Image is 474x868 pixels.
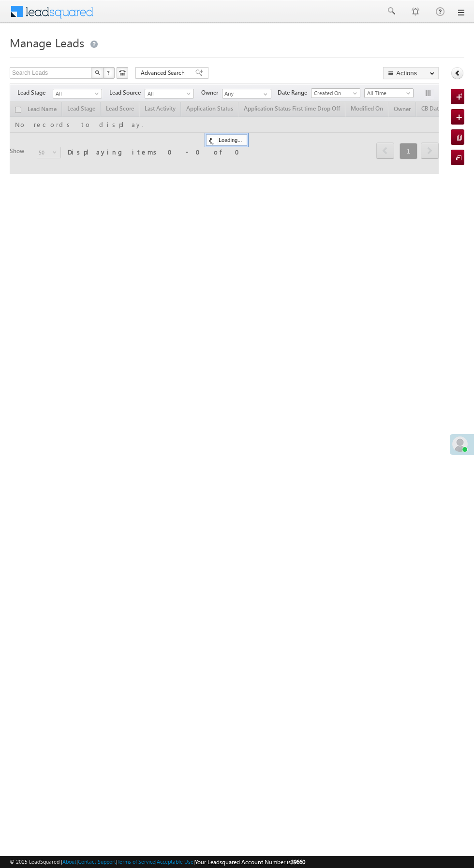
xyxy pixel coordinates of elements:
[222,89,271,98] input: Type to Search
[206,134,247,146] div: Loading...
[17,88,53,97] span: Lead Stage
[311,89,357,98] span: Created On
[311,88,360,98] a: Created On
[109,88,145,97] span: Lead Source
[118,858,155,865] a: Terms of Service
[383,67,439,79] button: Actions
[195,858,305,866] span: Your Leadsquared Account Number is
[291,858,305,866] span: 39660
[10,35,84,50] span: Manage Leads
[141,69,188,77] span: Advanced Search
[78,858,116,865] a: Contact Support
[53,89,102,98] a: All
[157,858,193,865] a: Acceptable Use
[145,89,191,98] span: All
[258,89,270,99] a: Show All Items
[103,67,115,79] button: ?
[107,69,111,77] span: ?
[145,89,194,98] a: All
[365,89,411,98] span: All Time
[10,857,305,867] span: © 2025 LeadSquared | | | | |
[53,89,99,98] span: All
[278,88,311,97] span: Date Range
[95,70,100,75] img: Search
[62,858,76,865] a: About
[201,88,222,97] span: Owner
[364,88,414,98] a: All Time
